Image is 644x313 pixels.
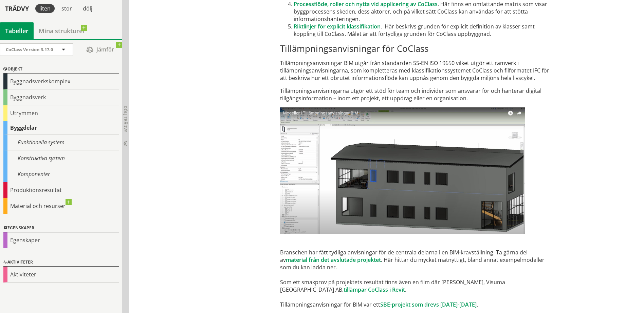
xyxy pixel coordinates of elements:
p: Tillämpningsanvisningarna utgör ett stöd för team och individer som ansvarar för och hanterar dig... [280,87,555,102]
div: Produktionsresultat [3,182,119,198]
div: Trädvy [1,5,33,12]
div: Komponenter [3,166,119,182]
a: Processflöde, roller och nytta vid applicering av CoClass [294,0,438,8]
div: Aktiviteter [3,258,119,267]
span: Jämför [80,44,121,56]
div: Egenskaper [3,224,119,232]
p: Branschen har fått tydliga anvisningar för de centrala delarna i en BIM-kravställning. Ta gärna d... [280,107,555,308]
div: Utrymmen [3,105,119,121]
div: Funktionella system [3,134,119,150]
span: Dölj trädvy [123,106,128,132]
div: Byggnadsverk [3,89,119,105]
li: . Här beskrivs grunden för explicit definition av klasser samt koppling till CoClass. Målet är at... [294,23,555,38]
div: liten [35,4,55,13]
div: dölj [79,4,96,13]
div: Byggnadsverkskomplex [3,74,119,89]
div: Aktiviteter [3,267,119,283]
div: Egenskaper [3,232,119,248]
div: stor [57,4,76,13]
a: Riktlinjer för explicit klassifikation [294,23,381,30]
a: SBE-projekt som drevs [DATE]-[DATE] [380,301,477,308]
a: Mina strukturer [34,22,90,39]
a: material från det avslutade projektet [286,256,381,264]
img: TillmpningsanvisningarBIM2022-2024.jpg [280,107,525,234]
a: tillämpar CoClass i Revit [344,286,405,293]
h2: Tillämpningsanvisningar för CoClass [280,43,555,54]
p: Tillämpningsanvisningar BIM utgår från standarden SS-EN ISO 19650 vilket utgör ett ramverk i till... [280,59,555,82]
div: Konstruktiva system [3,150,119,166]
div: Byggdelar [3,121,119,134]
li: . Här finns en omfattande matris som visar byggprocessens skeden, dess aktörer, och på vilket sät... [294,0,555,23]
div: Objekt [3,65,119,74]
span: CoClass Version 3.17.0 [6,46,53,53]
div: Material och resurser [3,198,119,214]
